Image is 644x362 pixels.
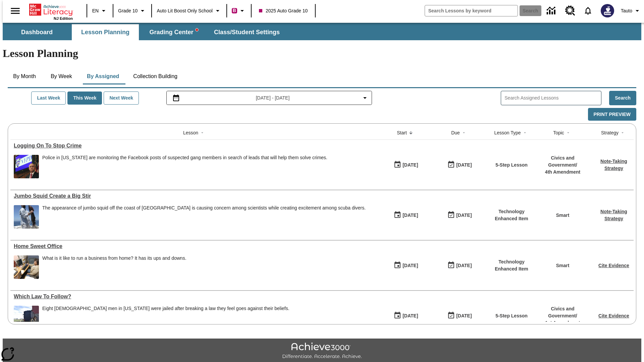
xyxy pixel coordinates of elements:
[3,24,70,40] button: Dashboard
[154,5,224,17] button: School: Auto Lit Boost only School, Select your school
[42,255,186,261] div: What is it like to run a business from home? It has its ups and downs.
[445,209,474,222] button: 09/29/25: Last day the lesson can be accessed
[3,47,641,60] h1: Lesson Planning
[140,24,207,40] button: Grading Center
[402,312,418,320] div: [DATE]
[456,161,472,169] div: [DATE]
[402,211,418,220] div: [DATE]
[391,309,420,322] button: 09/23/25: First time the lesson was available
[391,159,420,171] button: 09/30/25: First time the lesson was available
[42,155,327,161] div: Police in [US_STATE] are monitoring the Facebook posts of suspected gang members in search of lea...
[229,5,249,17] button: Boost Class color is violet red. Change class color
[490,208,533,222] p: Technology Enhanced Item
[92,7,99,14] span: EN
[540,155,585,169] p: Civics and Government /
[600,209,627,221] a: Note-Taking Strategy
[425,5,518,16] input: search field
[504,93,601,103] input: Search Assigned Lessons
[14,143,376,149] div: Logging On To Stop Crime
[42,306,289,329] div: Eight Amish men in Kentucky were jailed after breaking a law they feel goes against their beliefs.
[540,319,585,326] p: 1st Amendment
[445,259,474,272] button: 10/01/25: Last day the lesson can be accessed
[553,129,564,136] div: Topic
[494,129,521,136] div: Lesson Type
[621,7,632,14] span: Tauto
[214,28,280,36] span: Class/Student Settings
[42,205,366,229] div: The appearance of jumbo squid off the coast of San Diego is causing concern among scientists whil...
[490,258,533,273] p: Technology Enhanced Item
[149,28,198,36] span: Grading Center
[495,312,528,319] p: 5-Step Lesson
[564,129,572,137] button: Sort
[543,2,561,20] a: Data Center
[609,91,636,105] button: Search
[42,205,366,211] div: The appearance of jumbo squid off the coast of [GEOGRAPHIC_DATA] is causing concern among scienti...
[31,92,66,105] button: Last Week
[456,261,472,270] div: [DATE]
[579,2,597,19] a: Notifications
[29,3,73,16] a: Home
[42,255,186,279] div: What is it like to run a business from home? It has its ups and downs.
[72,24,139,40] button: Lesson Planning
[540,305,585,319] p: Civics and Government /
[14,294,376,300] div: Which Law To Follow?
[259,7,308,14] span: 2025 Auto Grade 10
[67,92,102,105] button: This Week
[89,5,111,17] button: Language: EN, Select a language
[391,259,420,272] button: 09/29/25: First time the lesson was available
[556,212,570,219] p: Smart
[3,23,641,40] div: SubNavbar
[128,68,183,84] button: Collection Building
[42,155,327,178] div: Police in New York are monitoring the Facebook posts of suspected gang members in search of leads...
[3,24,286,40] div: SubNavbar
[169,94,369,102] button: Select the date range menu item
[619,129,627,137] button: Sort
[556,262,570,269] p: Smart
[601,4,614,17] img: Avatar
[598,313,629,318] a: Cite Evidence
[598,263,629,268] a: Cite Evidence
[402,261,418,270] div: [DATE]
[183,129,198,136] div: Lesson
[115,5,149,17] button: Grade: Grade 10, Select a grade
[233,6,236,15] span: B
[540,169,585,176] p: 4th Amendment
[14,306,39,329] img: Mountains Alt Text
[198,129,206,137] button: Sort
[54,16,73,20] span: NJ Edition
[209,24,285,40] button: Class/Student Settings
[14,155,39,178] img: police now using Facebook to help stop crime
[521,129,529,137] button: Sort
[460,129,468,137] button: Sort
[8,68,41,84] button: By Month
[600,159,627,171] a: Note-Taking Strategy
[588,108,636,121] button: Print Preview
[29,2,73,20] div: Home
[14,143,376,149] a: Logging On To Stop Crime, Lessons
[391,209,420,222] button: 09/29/25: First time the lesson was available
[104,92,139,105] button: Next Week
[21,28,53,36] span: Dashboard
[14,205,39,229] img: A man on a boat holding a large squid. Jumbo squid normally inhabit the deep, tropical waters off...
[14,294,376,300] a: Which Law To Follow?, Lessons
[402,161,418,169] div: [DATE]
[42,306,289,311] p: Eight [DEMOGRAPHIC_DATA] men in [US_STATE] were jailed after breaking a law they feel goes agains...
[82,68,124,84] button: By Assigned
[196,28,198,31] svg: writing assistant alert
[561,2,579,20] a: Resource Center, Will open in new tab
[456,312,472,320] div: [DATE]
[618,5,644,17] button: Profile/Settings
[157,7,213,14] span: Auto Lit Boost only School
[14,255,39,279] img: A woman wearing a headset sitting at a desk working on a computer. Working from home has benefits...
[256,95,290,102] span: [DATE] - [DATE]
[14,243,376,249] div: Home Sweet Office
[45,68,78,84] button: By Week
[361,94,369,102] svg: Collapse Date Range Filter
[5,1,25,21] button: Open side menu
[282,343,362,360] img: Achieve3000 Differentiate Accelerate Achieve
[14,243,376,249] a: Home Sweet Office, Lessons
[407,129,415,137] button: Sort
